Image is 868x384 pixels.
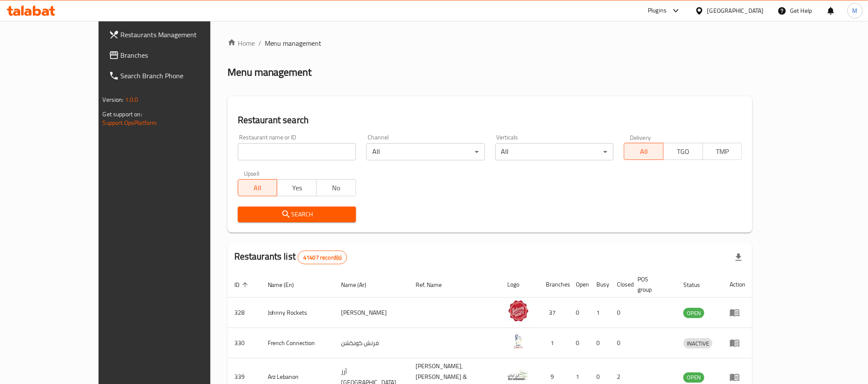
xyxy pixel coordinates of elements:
[234,280,251,290] span: ID
[590,328,611,358] td: 0
[245,209,349,220] span: Search
[730,372,745,382] div: Menu
[663,143,703,160] button: TGO
[508,300,529,322] img: Johnny Rockets
[238,114,742,127] h2: Restaurant search
[268,280,305,290] span: Name (En)
[103,109,142,120] span: Get support on:
[320,182,353,194] span: No
[611,272,631,298] th: Closed
[508,331,529,352] img: French Connection
[683,372,704,383] div: OPEN
[125,94,138,105] span: 1.0.0
[238,179,278,196] button: All
[706,145,739,158] span: TMP
[667,145,700,158] span: TGO
[238,207,356,222] button: Search
[683,280,711,290] span: Status
[341,280,377,290] span: Name (Ar)
[244,171,260,177] label: Upsell
[265,38,322,48] span: Menu management
[730,307,745,318] div: Menu
[103,94,124,105] span: Version:
[611,328,631,358] td: 0
[277,179,317,196] button: Yes
[261,298,335,328] td: Johnny Rockets
[495,143,614,160] div: All
[853,6,858,15] span: M
[611,298,631,328] td: 0
[628,145,660,158] span: All
[569,272,590,298] th: Open
[539,298,569,328] td: 37
[316,179,356,196] button: No
[683,339,712,349] span: INACTIVE
[334,328,409,358] td: فرنش كونكشن
[638,274,667,295] span: POS group
[242,182,274,194] span: All
[102,65,243,86] a: Search Branch Phone
[121,71,236,81] span: Search Branch Phone
[683,308,704,318] span: OPEN
[298,254,347,262] span: 41407 record(s)
[103,117,157,128] a: Support.OpsPlatform
[261,328,335,358] td: French Connection
[366,143,485,160] div: All
[416,280,453,290] span: Ref. Name
[238,143,356,160] input: Search for restaurant name or ID..
[334,298,409,328] td: [PERSON_NAME]
[298,251,347,264] div: Total records count
[683,308,704,318] div: OPEN
[258,38,261,48] li: /
[730,338,745,348] div: Menu
[703,143,742,160] button: TMP
[683,372,704,382] span: OPEN
[501,272,539,298] th: Logo
[121,30,236,40] span: Restaurants Management
[707,6,764,15] div: [GEOGRAPHIC_DATA]
[590,298,611,328] td: 1
[227,298,261,328] td: 328
[723,272,752,298] th: Action
[227,65,312,79] h2: Menu management
[539,272,569,298] th: Branches
[630,134,651,140] label: Delivery
[539,328,569,358] td: 1
[227,38,753,48] nav: breadcrumb
[102,45,243,65] a: Branches
[281,182,313,194] span: Yes
[624,143,664,160] button: All
[590,272,611,298] th: Busy
[569,328,590,358] td: 0
[728,247,749,268] div: Export file
[102,24,243,45] a: Restaurants Management
[227,328,261,358] td: 330
[569,298,590,328] td: 0
[121,50,236,60] span: Branches
[648,6,667,16] div: Plugins
[234,250,347,264] h2: Restaurants list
